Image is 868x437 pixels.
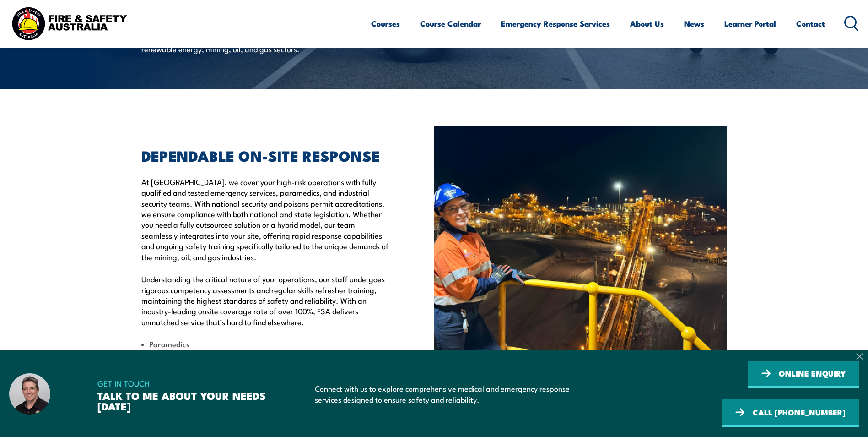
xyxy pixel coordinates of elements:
[97,390,277,411] h3: TALK TO ME ABOUT YOUR NEEDS [DATE]
[141,339,392,349] li: Paramedics
[501,11,610,36] a: Emergency Response Services
[684,11,704,36] a: News
[141,149,392,162] h2: DEPENDABLE ON-SITE RESPONSE
[97,377,277,390] span: GET IN TOUCH
[420,11,481,36] a: Course Calendar
[371,11,400,36] a: Courses
[9,373,50,415] img: Dave – Fire and Safety Australia
[724,11,776,36] a: Learner Portal
[722,399,859,427] a: CALL [PHONE_NUMBER]
[748,361,859,388] a: ONLINE ENQUIRY
[141,176,392,262] p: At [GEOGRAPHIC_DATA], we cover your high-risk operations with fully qualified and tested emergenc...
[630,11,664,36] a: About Us
[434,126,727,426] img: ESO On Site
[796,11,825,36] a: Contact
[141,350,392,360] li: HSE Advisors
[141,273,392,327] p: Understanding the critical nature of your operations, our staff undergoes rigorous competency ass...
[315,383,579,404] p: Connect with us to explore comprehensive medical and emergency response services designed to ensu...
